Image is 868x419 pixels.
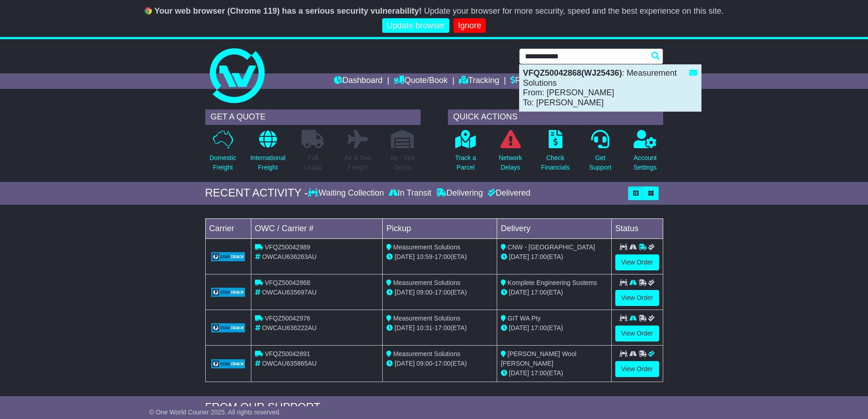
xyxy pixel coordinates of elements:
[209,153,236,172] p: Domestic Freight
[455,129,477,177] a: Track aParcel
[531,324,547,331] span: 17:00
[435,289,451,296] span: 17:00
[334,73,383,89] a: Dashboard
[383,218,497,238] td: Pickup
[251,218,383,238] td: OWC / Carrier #
[395,360,415,367] span: [DATE]
[541,153,570,172] p: Check Financials
[394,73,447,89] a: Quote/Book
[424,6,723,16] span: Update your browser for more security, speed and the best experience on this site.
[541,129,570,177] a: CheckFinancials
[508,279,597,286] span: Komplete Engineering Sustems
[634,153,657,172] p: Account Settings
[393,315,460,322] span: Measurement Solutions
[265,350,310,357] span: VFQZ50042891
[501,368,608,378] div: (ETA)
[615,290,659,306] a: View Order
[390,153,415,172] p: Air / Sea Depot
[205,109,421,125] div: GET A QUOTE
[395,289,415,296] span: [DATE]
[393,350,460,357] span: Measurement Solutions
[615,326,659,341] a: View Order
[301,153,324,172] p: Full Loads
[531,369,547,377] span: 17:00
[501,288,608,297] div: (ETA)
[149,409,281,416] span: © One World Courier 2025. All rights reserved.
[520,65,701,111] div: : Measurement Solutions From: [PERSON_NAME] To: [PERSON_NAME]
[501,350,577,367] span: [PERSON_NAME] Wool [PERSON_NAME]
[416,253,432,260] span: 10:59
[416,360,432,367] span: 09:00
[509,289,529,296] span: [DATE]
[250,129,286,177] a: InternationalFreight
[588,129,612,177] a: GetSupport
[633,129,657,177] a: AccountSettings
[435,253,451,260] span: 17:00
[435,360,451,367] span: 17:00
[531,253,547,260] span: 17:00
[509,253,529,260] span: [DATE]
[435,324,451,331] span: 17:00
[509,324,529,331] span: [DATE]
[501,252,608,262] div: (ETA)
[455,153,476,172] p: Track a Parcel
[386,188,434,198] div: In Transit
[611,218,663,238] td: Status
[382,18,449,33] a: Update browser
[211,359,245,368] img: GetCarrierServiceLogo
[499,153,522,172] p: Network Delays
[308,188,386,198] div: Waiting Collection
[509,369,529,377] span: [DATE]
[497,218,611,238] td: Delivery
[501,323,608,333] div: (ETA)
[211,252,245,261] img: GetCarrierServiceLogo
[589,153,611,172] p: Get Support
[485,188,530,198] div: Delivered
[523,68,622,78] strong: VFQZ50042868(WJ25436)
[615,361,659,377] a: View Order
[615,254,659,270] a: View Order
[205,218,251,238] td: Carrier
[386,323,493,333] div: - (ETA)
[448,109,663,125] div: QUICK ACTIONS
[262,289,317,296] span: OWCAU635697AU
[262,253,317,260] span: OWCAU636263AU
[211,323,245,332] img: GetCarrierServiceLogo
[416,324,432,331] span: 10:31
[510,73,552,89] a: Financials
[434,188,485,198] div: Delivering
[262,324,317,331] span: OWCAU636222AU
[498,129,522,177] a: NetworkDelays
[344,153,371,172] p: Air & Sea Freight
[393,243,460,251] span: Measurement Solutions
[395,253,415,260] span: [DATE]
[416,289,432,296] span: 09:00
[250,153,286,172] p: International Freight
[386,288,493,297] div: - (ETA)
[155,6,422,16] b: Your web browser (Chrome 119) has a serious security vulnerability!
[459,73,499,89] a: Tracking
[262,360,317,367] span: OWCAU635865AU
[265,315,310,322] span: VFQZ50042976
[386,252,493,262] div: - (ETA)
[453,18,486,33] a: Ignore
[508,243,595,251] span: CNW - [GEOGRAPHIC_DATA]
[508,315,541,322] span: GIT WA Pty
[393,279,460,286] span: Measurement Solutions
[205,186,308,200] div: RECENT ACTIVITY -
[265,279,310,286] span: VFQZ50042868
[209,129,236,177] a: DomesticFreight
[386,359,493,368] div: - (ETA)
[265,243,310,251] span: VFQZ50042989
[395,324,415,331] span: [DATE]
[531,289,547,296] span: 17:00
[205,401,663,414] div: FROM OUR SUPPORT
[211,288,245,297] img: GetCarrierServiceLogo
